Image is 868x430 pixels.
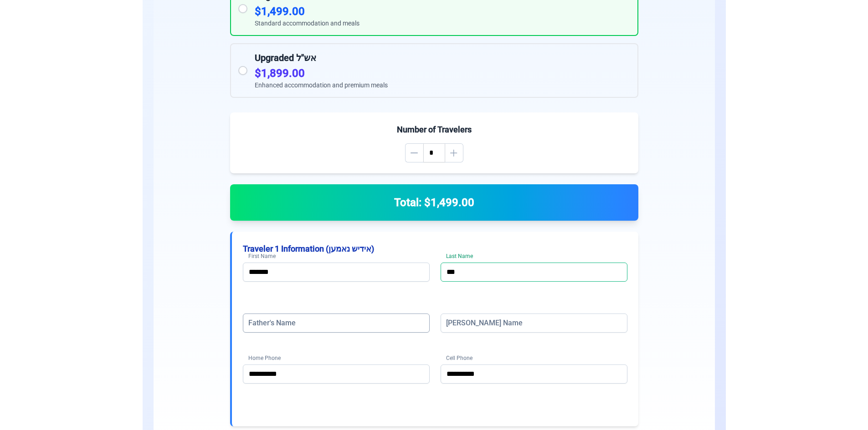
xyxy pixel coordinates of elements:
h2: Upgraded אש"ל [255,51,630,64]
p: $1,499.00 [255,4,630,19]
p: Standard accommodation and meals [255,19,630,28]
h4: Number of Travelers [241,123,627,136]
p: Enhanced accommodation and premium meals [255,81,630,90]
p: $1,899.00 [255,66,630,81]
h4: Traveler 1 Information (אידיש נאמען) [243,243,627,255]
h2: Total: $1,499.00 [241,195,627,210]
